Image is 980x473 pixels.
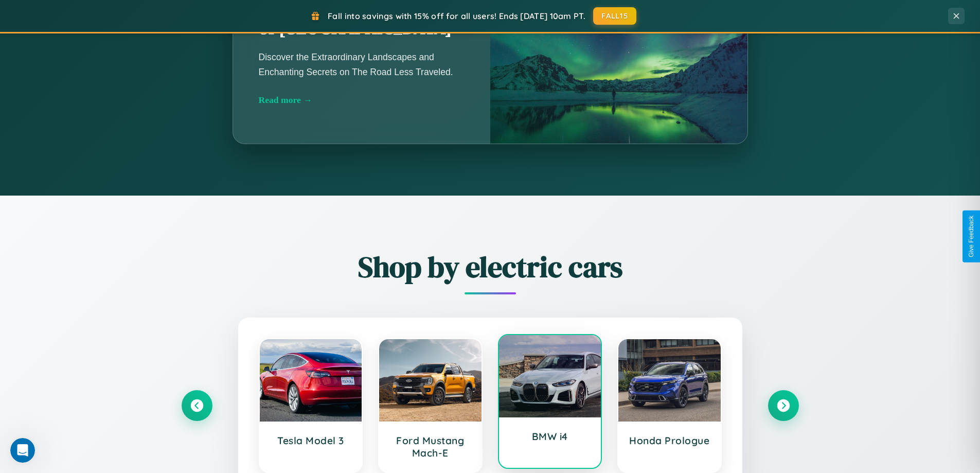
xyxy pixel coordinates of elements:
iframe: Intercom live chat [10,438,35,463]
div: Read more → [259,95,465,106]
h3: Honda Prologue [629,434,710,447]
button: FALL15 [593,7,636,25]
p: Discover the Extraordinary Landscapes and Enchanting Secrets on The Road Less Traveled. [259,50,465,79]
h3: Tesla Model 3 [270,434,352,447]
h2: Shop by electric cars [182,247,799,287]
h3: Ford Mustang Mach-E [389,434,471,459]
span: Fall into savings with 15% off for all users! Ends [DATE] 10am PT. [328,11,585,21]
h3: BMW i4 [509,430,591,443]
div: Give Feedback [968,216,975,257]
